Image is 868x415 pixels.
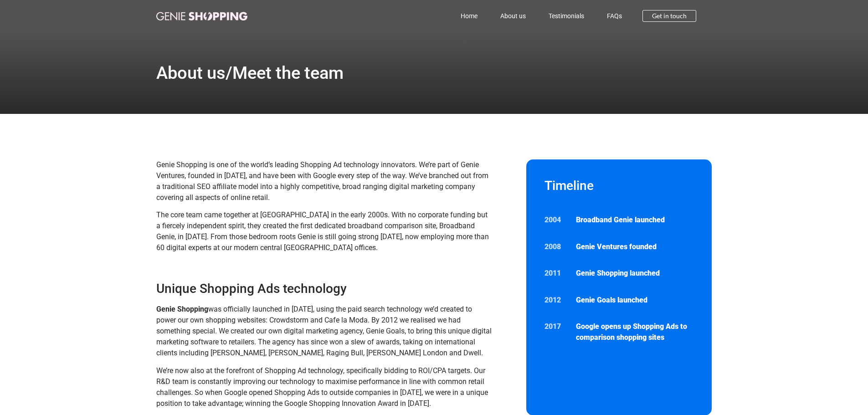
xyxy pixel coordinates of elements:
p: 2011 [544,268,567,279]
p: 2012 [544,295,567,306]
p: 2017 [544,321,567,332]
p: Google opens up Shopping Ads to comparison shopping sites [576,321,693,343]
span: We’re now also at the forefront of Shopping Ad technology, specifically bidding to ROI/CPA target... [156,366,488,408]
a: Get in touch [642,10,696,22]
img: genie-shopping-logo [156,12,247,20]
p: 2008 [544,241,567,252]
strong: Genie Shopping [156,305,208,313]
h2: Timeline [544,178,694,194]
a: Home [449,5,489,26]
p: Genie Shopping launched [576,268,693,279]
nav: Menu [288,5,634,26]
span: Get in touch [652,13,687,19]
a: About us [489,5,537,26]
p: 2004 [544,215,567,225]
span: was officially launched in [DATE], using the paid search technology we’d created to power our own... [156,305,492,357]
a: FAQs [596,5,633,26]
span: Genie Shopping is one of the world’s leading Shopping Ad technology innovators. We’re part of Gen... [156,160,488,202]
span: The core team came together at [GEOGRAPHIC_DATA] in the early 2000s. With no corporate funding bu... [156,210,489,252]
a: Testimonials [537,5,596,26]
h1: About us/Meet the team [156,64,344,82]
p: Genie Ventures founded [576,241,693,252]
h3: Unique Shopping Ads technology [156,281,493,297]
p: Broadband Genie launched [576,215,693,225]
p: Genie Goals launched [576,295,693,306]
